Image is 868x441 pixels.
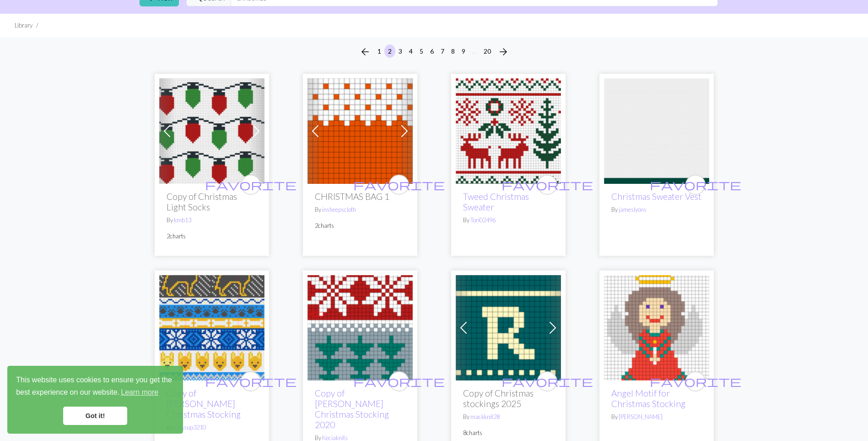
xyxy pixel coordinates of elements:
p: 2 charts [315,221,405,230]
p: By [611,205,702,214]
span: favorite [353,374,445,388]
img: Christmas Light Socks [159,78,264,184]
span: favorite [353,177,445,192]
button: 20 [480,44,495,58]
i: favourite [205,176,297,194]
button: favourite [389,371,409,391]
img: CHRISTMAS BAG 1 [307,78,413,184]
button: Previous [356,44,374,59]
li: Library [15,21,32,30]
p: By [463,216,554,225]
span: favorite [501,177,593,192]
span: This website uses cookies to ensure you get the best experience on our website. [16,375,174,399]
nav: Page navigation [356,44,512,59]
p: By [463,413,554,421]
h2: CHRISTMAS BAG 1 [315,191,405,202]
p: By [315,205,405,214]
span: favorite [501,374,593,388]
a: learn more about cookies [119,386,160,399]
i: favourite [501,176,593,194]
h2: Copy of Christmas stockings 2025 [463,388,554,409]
button: 2 [384,44,395,58]
button: Next [494,44,512,59]
button: favourite [685,371,706,391]
button: favourite [685,175,706,195]
span: arrow_forward [498,45,509,58]
i: favourite [205,372,297,391]
button: 8 [447,44,458,58]
img: Corey Hemphill Christmas Stocking 2020 [307,275,413,380]
div: cookieconsent [7,366,183,434]
a: kmb13 [174,216,191,224]
a: Copy of [PERSON_NAME] Christmas Stocking 2020 [315,388,389,430]
img: R-1 [456,275,561,380]
a: R-1 [456,322,561,331]
a: insheepscloth [322,206,356,213]
a: Christmas Sweater Vest [611,191,701,202]
a: Tweed Christmas Sweater [456,126,561,134]
span: favorite [650,177,741,192]
span: arrow_back [360,45,371,58]
a: Christmas Sweater Vest [604,126,709,134]
p: 8 charts [463,429,554,437]
a: Angel Motif for Christmas Stocking [604,322,709,331]
a: jameslyons [619,206,647,213]
i: favourite [650,372,741,391]
i: favourite [650,176,741,194]
a: wassup3210 [174,424,206,431]
i: favourite [353,372,445,391]
i: Next [498,46,509,57]
button: 5 [416,44,427,58]
button: 4 [405,44,416,58]
button: favourite [389,175,409,195]
button: favourite [537,175,557,195]
img: Tweed Christmas Sweater [456,78,561,184]
i: favourite [353,176,445,194]
button: favourite [241,175,261,195]
h2: Copy of Christmas Light Socks [167,191,257,212]
a: [PERSON_NAME] [619,413,663,420]
span: favorite [205,374,297,388]
img: Luna Christmas Stocking [159,275,264,380]
button: 7 [437,44,448,58]
a: Copy of [PERSON_NAME] Christmas Stocking [167,388,241,419]
p: 2 charts [167,232,257,241]
a: Luna Christmas Stocking [159,322,264,331]
p: By [611,413,702,421]
img: Angel Motif for Christmas Stocking [604,275,709,380]
p: By [167,216,257,225]
a: dismiss cookie message [63,407,127,425]
a: Christmas Light Socks [159,126,264,134]
button: 9 [458,44,469,58]
a: Corey Hemphill Christmas Stocking 2020 [307,322,413,331]
a: Tori02496 [470,216,496,224]
i: favourite [501,372,593,391]
a: Tweed Christmas Sweater [463,191,529,212]
span: favorite [205,177,297,192]
button: 3 [395,44,406,58]
button: favourite [537,371,557,391]
a: mackknit28 [470,413,500,420]
span: favorite [650,374,741,388]
p: By [167,423,257,432]
button: 6 [426,44,437,58]
button: favourite [241,371,261,391]
i: Previous [360,46,371,57]
a: CHRISTMAS BAG 1 [307,126,413,134]
img: Christmas Sweater Vest [604,78,709,184]
button: 1 [374,44,385,58]
a: Angel Motif for Christmas Stocking [611,388,685,409]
